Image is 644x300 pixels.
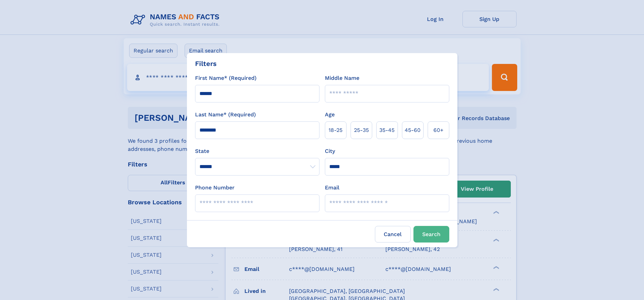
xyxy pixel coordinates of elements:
span: 60+ [433,126,444,134]
label: City [325,147,335,155]
span: 25‑35 [354,126,369,134]
label: Email [325,184,339,192]
label: Age [325,111,335,119]
span: 18‑25 [329,126,342,134]
label: Cancel [375,226,411,243]
label: Middle Name [325,74,359,82]
label: First Name* (Required) [195,74,257,82]
label: State [195,147,319,155]
div: Filters [195,59,217,69]
label: Last Name* (Required) [195,111,256,119]
span: 35‑45 [379,126,395,134]
button: Search [413,226,449,243]
span: 45‑60 [405,126,421,134]
label: Phone Number [195,184,235,192]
